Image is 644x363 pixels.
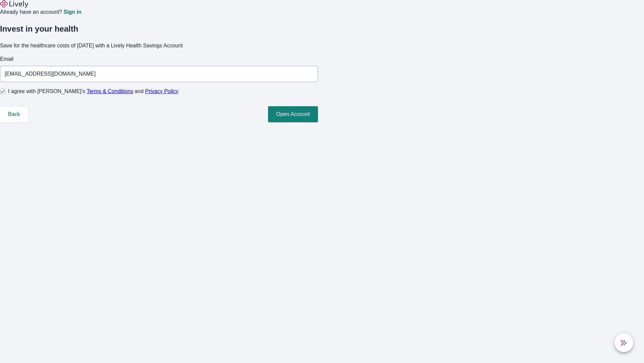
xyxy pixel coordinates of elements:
a: Terms & Conditions [87,88,133,94]
button: Open Account [268,106,318,122]
svg: Lively AI Assistant [621,339,627,346]
span: I agree with [PERSON_NAME]’s and [8,87,178,95]
button: chat [614,333,633,352]
a: Sign in [63,9,81,15]
a: Privacy Policy [145,88,179,94]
